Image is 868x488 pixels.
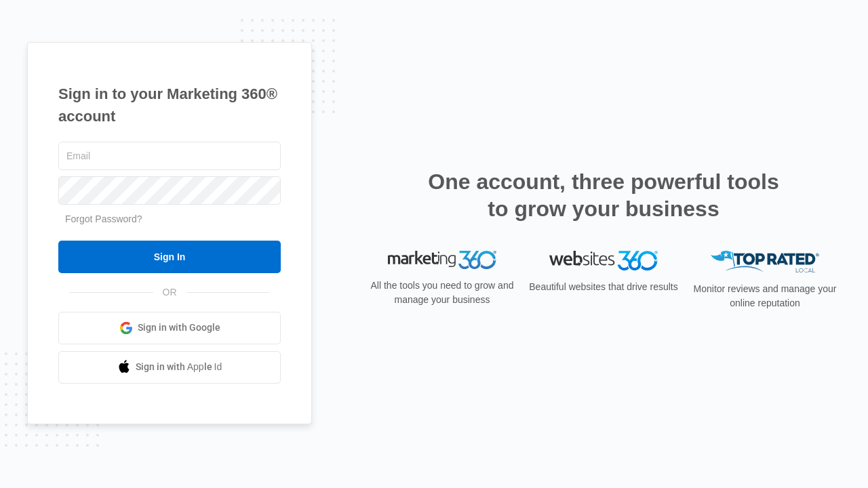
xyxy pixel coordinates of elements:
[153,285,186,300] span: OR
[528,280,679,294] p: Beautiful websites that drive results
[689,282,841,310] p: Monitor reviews and manage your online reputation
[58,312,281,344] a: Sign in with Google
[58,351,281,384] a: Sign in with Apple Id
[366,279,518,307] p: All the tools you need to grow and manage your business
[388,251,496,270] img: Marketing 360
[424,168,783,222] h2: One account, three powerful tools to grow your business
[65,213,142,224] a: Forgot Password?
[711,251,819,273] img: Top Rated Local
[549,251,658,270] img: Websites 360
[136,360,222,374] span: Sign in with Apple Id
[138,321,220,335] span: Sign in with Google
[58,83,281,127] h1: Sign in to your Marketing 360® account
[58,241,281,273] input: Sign In
[58,142,281,170] input: Email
